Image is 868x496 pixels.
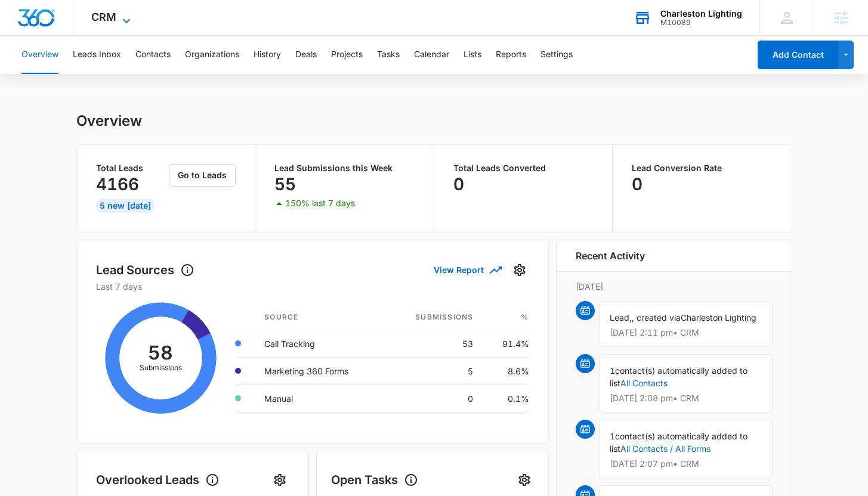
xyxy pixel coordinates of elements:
a: All Contacts [620,378,668,388]
button: Deals [295,36,317,74]
h1: Overlooked Leads [96,471,220,489]
button: Add Contact [758,41,838,69]
td: Manual [255,385,385,412]
th: Submissions [385,305,483,330]
p: Lead Submissions this Week [274,164,415,172]
td: Call Tracking [255,330,385,357]
p: Total Leads [96,164,167,172]
button: View Report [434,259,501,280]
span: , created via [632,312,681,323]
p: [DATE] 2:11 pm • CRM [610,328,762,337]
td: 53 [385,330,483,357]
p: Last 7 days [96,280,529,293]
span: 1 [610,365,615,376]
button: Organizations [185,36,239,74]
button: Leads Inbox [73,36,121,74]
td: 91.4% [483,330,529,357]
div: account id [660,18,742,27]
p: Total Leads Converted [453,164,594,172]
td: 5 [385,357,483,385]
a: Go to Leads [169,170,236,180]
p: 4166 [96,175,139,194]
div: account name [660,9,742,18]
button: Lists [464,36,481,74]
td: Marketing 360 Forms [255,357,385,385]
button: Settings [515,470,534,489]
td: 0 [385,385,483,412]
button: Contacts [135,36,171,74]
button: Settings [270,470,289,489]
td: 8.6% [483,357,529,385]
span: contact(s) automatically added to list [610,431,747,454]
div: 5 New [DATE] [96,199,155,213]
span: Charleston Lighting [681,312,756,323]
p: 150% last 7 days [285,199,355,207]
button: Reports [496,36,526,74]
span: contact(s) automatically added to list [610,365,747,388]
h1: Lead Sources [96,261,194,279]
button: History [254,36,281,74]
span: Lead, [610,312,632,323]
h1: Overview [76,112,142,130]
button: Calendar [414,36,449,74]
th: % [483,305,529,330]
p: [DATE] 2:08 pm • CRM [610,394,762,402]
button: Settings [510,261,529,280]
button: Overview [21,36,58,74]
p: 0 [453,175,464,194]
td: 0.1% [483,385,529,412]
button: Settings [540,36,573,74]
span: CRM [91,11,116,23]
p: 55 [274,175,296,194]
button: Projects [331,36,363,74]
span: 1 [610,431,615,441]
p: [DATE] 2:07 pm • CRM [610,460,762,468]
button: Go to Leads [169,164,236,187]
p: [DATE] [576,280,773,293]
p: Lead Conversion Rate [632,164,773,172]
h1: Open Tasks [331,471,418,489]
a: All Contacts / All Forms [620,444,711,454]
p: 0 [632,175,642,194]
th: Source [255,305,385,330]
button: Tasks [377,36,400,74]
h6: Recent Activity [576,249,645,263]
